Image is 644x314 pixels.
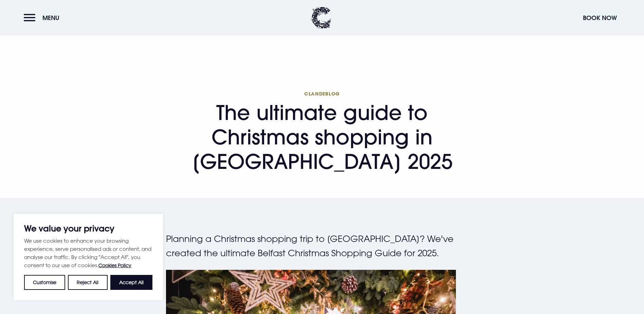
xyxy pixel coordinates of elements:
[24,275,65,290] button: Customise
[42,14,59,22] span: Menu
[166,90,478,97] span: Clandeblog
[166,90,478,174] h1: The ultimate guide to Christmas shopping in [GEOGRAPHIC_DATA] 2025
[110,275,152,290] button: Accept All
[24,11,63,25] button: Menu
[311,7,331,29] img: Clandeboye Lodge
[68,275,107,290] button: Reject All
[14,214,163,300] div: We value your privacy
[166,232,478,260] p: Planning a Christmas shopping trip to [GEOGRAPHIC_DATA]? We've created the ultimate Belfast Chris...
[24,224,152,232] p: We value your privacy
[579,11,620,25] button: Book Now
[98,262,131,268] a: Cookies Policy
[24,237,152,269] p: We use cookies to enhance your browsing experience, serve personalised ads or content, and analys...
